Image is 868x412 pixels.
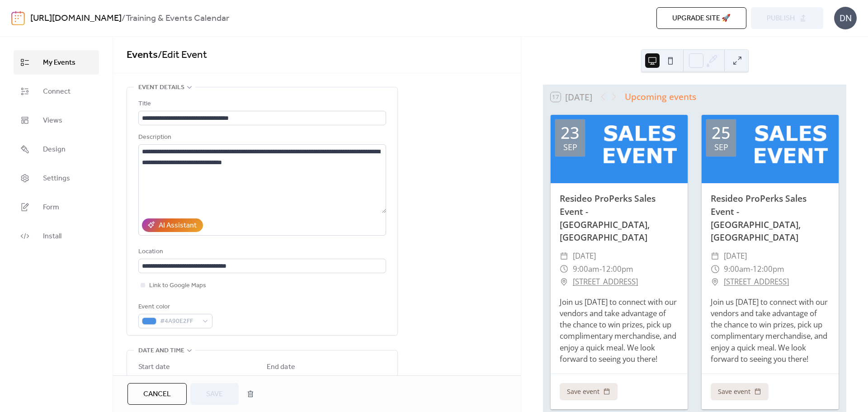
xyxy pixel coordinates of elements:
[672,13,731,24] span: Upgrade site 🚀
[560,263,568,276] div: ​
[122,10,126,27] b: /
[267,362,295,373] div: End date
[656,7,746,29] button: Upgrade site 🚀
[711,250,719,263] div: ​
[14,137,99,161] a: Design
[138,99,384,109] div: Title
[14,195,99,219] a: Form
[203,374,218,385] span: Time
[714,143,728,151] div: Sep
[14,108,99,133] a: Views
[138,132,384,143] div: Description
[834,7,857,29] div: DN
[142,218,203,232] button: AI Assistant
[332,374,346,385] span: Time
[11,11,25,25] img: logo
[702,192,839,244] div: Resideo ProPerks Sales Event - [GEOGRAPHIC_DATA], [GEOGRAPHIC_DATA]
[753,263,784,276] span: 12:00pm
[702,296,839,365] div: Join us [DATE] to connect with our vendors and take advantage of the chance to win prizes, pick u...
[138,362,170,373] div: Start date
[127,45,158,65] a: Events
[14,224,99,248] a: Install
[573,250,596,263] span: [DATE]
[573,275,638,289] a: [STREET_ADDRESS]
[158,45,207,65] span: / Edit Event
[599,263,602,276] span: -
[138,374,152,385] span: Date
[43,231,61,242] span: Install
[43,115,62,126] span: Views
[560,383,618,400] button: Save event
[561,125,580,141] div: 23
[126,10,229,27] b: Training & Events Calendar
[602,263,633,276] span: 12:00pm
[724,250,747,263] span: [DATE]
[43,173,70,184] span: Settings
[563,143,577,151] div: Sep
[560,250,568,263] div: ​
[573,263,599,276] span: 9:00am
[724,263,750,276] span: 9:00am
[43,57,75,68] span: My Events
[149,280,206,291] span: Link to Google Maps
[711,263,719,276] div: ​
[711,275,719,289] div: ​
[724,275,789,289] a: [STREET_ADDRESS]
[138,246,384,257] div: Location
[14,50,99,75] a: My Events
[143,389,171,400] span: Cancel
[750,263,753,276] span: -
[712,125,731,141] div: 25
[30,10,122,27] a: [URL][DOMAIN_NAME]
[138,302,211,313] div: Event color
[160,316,198,327] span: #4A90E2FF
[551,296,688,365] div: Join us [DATE] to connect with our vendors and take advantage of the chance to win prizes, pick u...
[43,202,59,213] span: Form
[138,346,184,356] span: Date and time
[138,82,184,93] span: Event details
[43,86,71,97] span: Connect
[159,220,197,231] div: AI Assistant
[127,383,187,405] button: Cancel
[711,383,769,400] button: Save event
[14,79,99,104] a: Connect
[625,90,696,104] div: Upcoming events
[43,144,66,155] span: Design
[560,275,568,289] div: ​
[551,192,688,244] div: Resideo ProPerks Sales Event - [GEOGRAPHIC_DATA], [GEOGRAPHIC_DATA]
[14,166,99,190] a: Settings
[267,374,280,385] span: Date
